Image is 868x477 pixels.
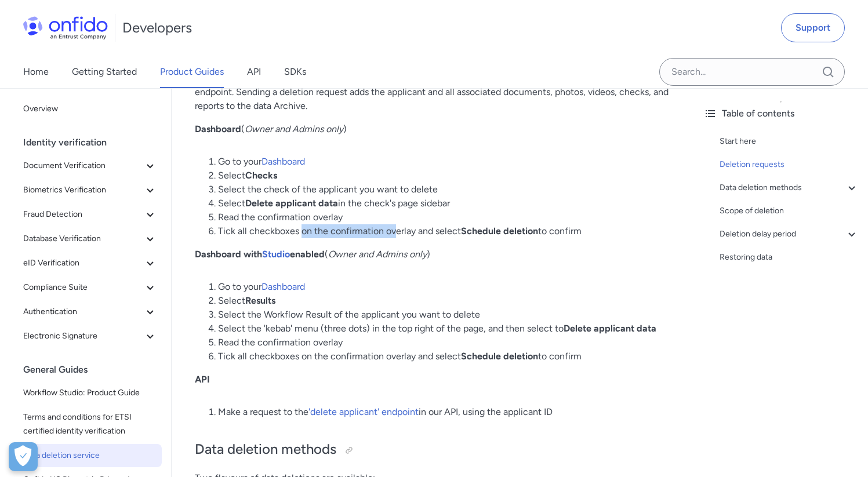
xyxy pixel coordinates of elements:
button: Database Verification [19,227,162,250]
p: ( ) [195,122,671,136]
li: Make a request to the in our API, using the applicant ID [218,405,671,419]
a: Workflow Studio: Product Guide [19,381,162,405]
li: Tick all checkboxes on the confirmation overlay and select to confirm [218,224,671,238]
span: Authentication [23,305,143,319]
a: Deletion delay period [720,227,859,241]
input: Onfido search input field [659,58,845,86]
a: Getting Started [72,56,137,88]
button: Fraud Detection [19,203,162,226]
strong: Results [245,295,275,306]
li: Tick all checkboxes on the confirmation overlay and select to confirm [218,349,671,363]
a: SDKs [284,56,306,88]
button: Electronic Signature [19,325,162,348]
li: Select the check of the applicant you want to delete [218,183,671,196]
button: Compliance Suite [19,276,162,299]
li: Read the confirmation overlay [218,210,671,224]
strong: Delete applicant data [245,198,338,209]
span: eID Verification [23,256,143,270]
a: Home [23,56,49,88]
a: API [247,56,261,88]
span: Data deletion service [23,449,157,463]
span: Overview [23,102,157,116]
strong: Checks [245,170,277,181]
li: Select in the check's page sidebar [218,196,671,210]
div: Table of contents [703,107,859,121]
a: Dashboard [262,156,305,167]
button: Biometrics Verification [19,179,162,202]
a: Start here [720,134,859,148]
strong: API [195,374,210,385]
img: Onfido Logo [23,16,108,39]
strong: Dashboard with enabled [195,249,325,260]
em: Owner and Admins only [328,249,427,260]
a: Scope of deletion [720,204,859,218]
span: Electronic Signature [23,329,143,343]
div: Identity verification [23,131,166,154]
strong: Delete applicant data [564,323,656,334]
div: Cookie Preferences [9,442,38,471]
h2: Data deletion methods [195,440,671,460]
p: You can make a deletion request for a single applicant via the Dashboard or directly to the 'dele... [195,71,671,113]
a: Studio [262,249,290,260]
li: Go to your [218,280,671,294]
a: Terms and conditions for ETSI certified identity verification [19,406,162,443]
li: Read the confirmation overlay [218,336,671,349]
a: Data deletion methods [720,181,859,195]
button: Authentication [19,300,162,323]
a: Support [781,13,845,42]
button: Document Verification [19,154,162,177]
span: Compliance Suite [23,281,143,294]
span: Workflow Studio: Product Guide [23,386,157,400]
a: Data deletion service [19,444,162,467]
div: General Guides [23,358,166,381]
a: Deletion requests [720,158,859,172]
button: eID Verification [19,252,162,275]
a: Restoring data [720,250,859,264]
span: Biometrics Verification [23,183,143,197]
strong: Schedule deletion [461,225,538,236]
a: 'delete applicant' endpoint [308,406,419,417]
li: Go to your [218,155,671,169]
strong: Dashboard [195,123,241,134]
p: ( ) [195,247,671,261]
li: Select the 'kebab' menu (three dots) in the top right of the page, and then select to [218,322,671,336]
li: Select [218,169,671,183]
em: Owner and Admins only [245,123,343,134]
h1: Developers [122,19,192,37]
a: Overview [19,97,162,121]
button: Open Preferences [9,442,38,471]
span: Terms and conditions for ETSI certified identity verification [23,410,157,438]
li: Select [218,294,671,308]
span: Database Verification [23,232,143,246]
li: Select the Workflow Result of the applicant you want to delete [218,308,671,322]
a: Dashboard [262,281,305,292]
a: Product Guides [160,56,224,88]
strong: Schedule deletion [461,351,538,362]
span: Document Verification [23,159,143,173]
span: Fraud Detection [23,207,143,221]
